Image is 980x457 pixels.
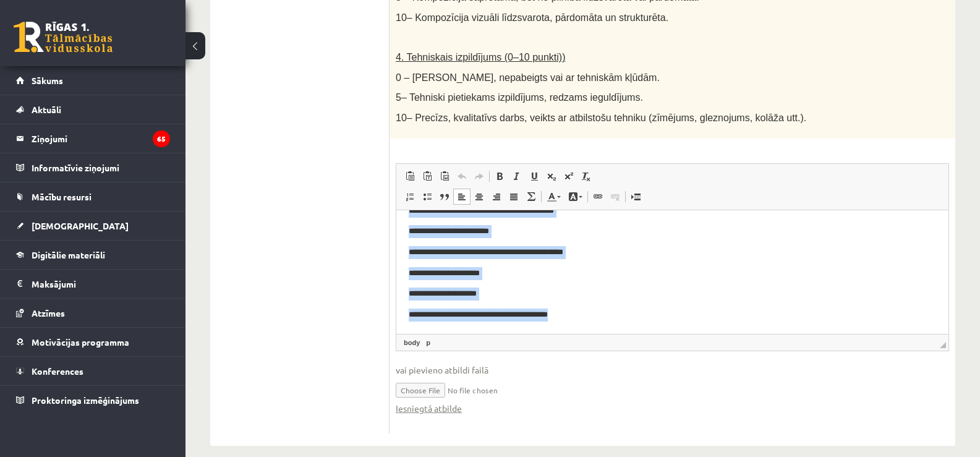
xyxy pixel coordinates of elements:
span: 5– Tehniski pietiekams izpildījums, redzams ieguldījums. [396,92,643,103]
a: Ievietot no Worda [436,168,453,184]
legend: Maksājumi [32,270,170,298]
a: [DEMOGRAPHIC_DATA] [16,211,170,240]
a: body elements [401,337,422,348]
span: Atzīmes [32,307,65,318]
a: Digitālie materiāli [16,241,170,269]
a: Izlīdzināt pa kreisi [453,189,471,205]
a: Saite (vadīšanas taustiņš+K) [589,189,607,205]
span: Konferences [32,365,83,377]
a: Ievietot kā vienkāršu tekstu (vadīšanas taustiņš+pārslēgšanas taustiņš+V) [419,168,436,184]
a: Aktuāli [16,95,170,124]
a: Slīpraksts (vadīšanas taustiņš+I) [508,168,526,184]
legend: Informatīvie ziņojumi [32,153,170,182]
span: Proktoringa izmēģinājums [32,395,139,406]
a: Atzīmes [16,299,170,327]
span: Digitālie materiāli [32,249,105,260]
a: Izlīdzināt malas [505,189,522,205]
span: Aktuāli [32,104,61,115]
a: Informatīvie ziņojumi [16,153,170,182]
span: 10– Kompozīcija vizuāli līdzsvarota, pārdomāta un strukturēta. [396,12,668,23]
i: 65 [153,130,170,147]
span: Motivācijas programma [32,336,129,348]
a: Motivācijas programma [16,328,170,356]
a: Maksājumi [16,270,170,298]
a: Mācību resursi [16,182,170,211]
span: 10– Precīzs, kvalitatīvs darbs, veikts ar atbilstošu tehniku (zīmējums, gleznojums, kolāža utt.). [396,113,806,123]
iframe: Bagātinātā teksta redaktors, wiswyg-editor-user-answer-47433874207960 [396,210,948,334]
a: Ievietot/noņemt sarakstu ar aizzīmēm [419,189,436,205]
a: Ielīmēt (vadīšanas taustiņš+V) [401,168,419,184]
a: Teksta krāsa [543,189,565,205]
a: p elements [424,337,433,348]
a: Treknraksts (vadīšanas taustiņš+B) [491,168,508,184]
a: Bloka citāts [436,189,453,205]
a: Proktoringa izmēģinājums [16,386,170,414]
a: Atcelt (vadīšanas taustiņš+Z) [453,168,471,184]
legend: Ziņojumi [32,124,170,153]
span: 4. Tehniskais izpildījums (0–10 punkti)) [396,52,566,62]
a: Ievietot lapas pārtraukumu drukai [627,189,644,205]
a: Apakšraksts [543,168,560,184]
a: Rīgas 1. Tālmācības vidusskola [14,22,113,53]
span: Mērogot [940,342,946,348]
span: [DEMOGRAPHIC_DATA] [32,220,129,231]
a: Atsaistīt [607,189,624,205]
a: Izlīdzināt pa labi [488,189,505,205]
span: vai pievieno atbildi failā [396,364,949,377]
span: Sākums [32,75,63,86]
a: Iesniegtā atbilde [396,402,462,415]
a: Noņemt stilus [577,168,595,184]
a: Konferences [16,357,170,385]
span: Mācību resursi [32,191,92,202]
a: Atkārtot (vadīšanas taustiņš+Y) [471,168,488,184]
span: 0 – [PERSON_NAME], nepabeigts vai ar tehniskām kļūdām. [396,72,660,83]
a: Augšraksts [560,168,577,184]
a: Centrēti [471,189,488,205]
a: Ziņojumi65 [16,124,170,153]
a: Sākums [16,66,170,95]
a: Fona krāsa [565,189,586,205]
a: Pasvītrojums (vadīšanas taustiņš+U) [526,168,543,184]
a: Math [522,189,540,205]
a: Ievietot/noņemt numurētu sarakstu [401,189,419,205]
